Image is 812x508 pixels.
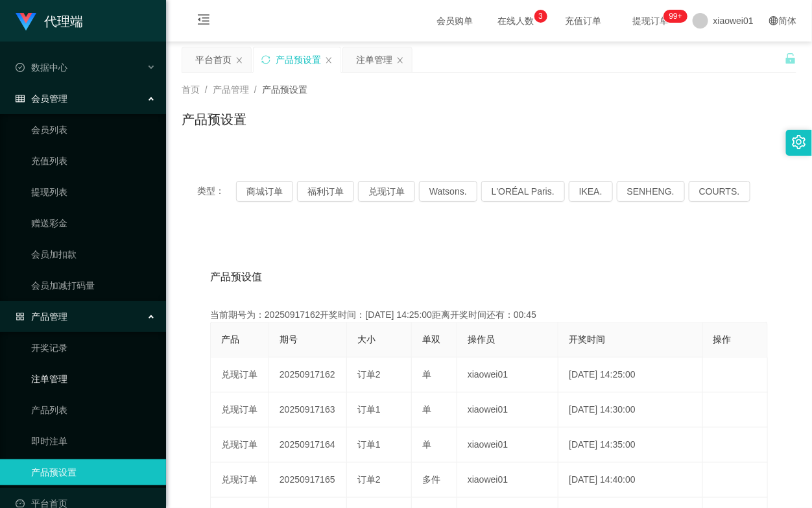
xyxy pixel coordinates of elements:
td: xiaowei01 [457,357,558,393]
button: Watsons. [419,181,477,202]
span: 订单2 [357,369,381,380]
span: 大小 [357,334,376,345]
i: 图标: check-circle-o [16,63,25,72]
a: 产品列表 [31,397,156,423]
td: 20250917162 [269,357,347,393]
span: 类型： [197,181,236,202]
span: 订单2 [357,474,381,485]
button: 福利订单 [297,181,354,202]
td: 兑现订单 [211,393,269,428]
td: 20250917163 [269,393,347,428]
button: 兑现订单 [358,181,415,202]
td: xiaowei01 [457,463,558,498]
span: 会员管理 [16,93,67,104]
button: SENHENG. [617,181,685,202]
span: 单 [422,439,431,450]
span: 产品预设置 [262,84,307,95]
span: 订单1 [357,404,381,415]
td: 20250917164 [269,428,347,463]
i: 图标: close [235,56,243,64]
td: 兑现订单 [211,357,269,393]
button: IKEA. [569,181,613,202]
i: 图标: close [325,56,333,64]
button: 商城订单 [236,181,293,202]
img: logo.9652507e.png [16,13,36,31]
a: 产品预设置 [31,459,156,485]
div: 平台首页 [195,47,232,72]
p: 3 [538,10,543,23]
i: 图标: sync [261,55,270,64]
a: 即时注单 [31,428,156,454]
a: 代理端 [16,16,83,26]
span: 数据中心 [16,62,67,73]
span: / [205,84,208,95]
h1: 产品预设置 [182,110,246,129]
span: 多件 [422,474,440,485]
td: 20250917165 [269,463,347,498]
a: 会员列表 [31,117,156,143]
i: 图标: menu-fold [182,1,226,42]
span: 产品管理 [16,311,67,322]
span: 提现订单 [627,16,676,25]
td: xiaowei01 [457,393,558,428]
span: 单双 [422,334,440,345]
div: 当前期号为：20250917162开奖时间：[DATE] 14:25:00距离开奖时间还有：00:45 [210,308,768,322]
i: 图标: appstore-o [16,312,25,321]
span: 操作员 [468,334,495,345]
span: 产品预设值 [210,269,262,285]
span: / [254,84,257,95]
span: 单 [422,404,431,415]
td: [DATE] 14:30:00 [558,393,702,428]
a: 会员加扣款 [31,241,156,267]
div: 注单管理 [356,47,392,72]
span: 单 [422,369,431,380]
a: 会员加减打码量 [31,272,156,298]
span: 充值订单 [559,16,608,25]
td: 兑现订单 [211,428,269,463]
span: 开奖时间 [569,334,605,345]
button: L'ORÉAL Paris. [481,181,565,202]
span: 订单1 [357,439,381,450]
sup: 3 [534,10,547,23]
td: 兑现订单 [211,463,269,498]
i: 图标: table [16,94,25,103]
a: 提现列表 [31,179,156,205]
span: 首页 [182,84,200,95]
span: 操作 [713,334,732,345]
a: 注单管理 [31,366,156,392]
td: [DATE] 14:35:00 [558,428,702,463]
td: xiaowei01 [457,428,558,463]
span: 产品管理 [213,84,249,95]
i: 图标: unlock [785,53,796,64]
span: 在线人数 [492,16,541,25]
div: 产品预设置 [276,47,321,72]
td: [DATE] 14:40:00 [558,463,702,498]
sup: 1214 [664,10,687,23]
h1: 代理端 [44,1,83,42]
span: 期号 [280,334,298,345]
a: 赠送彩金 [31,210,156,236]
i: 图标: setting [792,135,806,149]
button: COURTS. [689,181,750,202]
i: 图标: global [769,16,778,25]
a: 开奖记录 [31,335,156,361]
td: [DATE] 14:25:00 [558,357,702,393]
i: 图标: close [396,56,404,64]
a: 充值列表 [31,148,156,174]
span: 产品 [221,334,239,345]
